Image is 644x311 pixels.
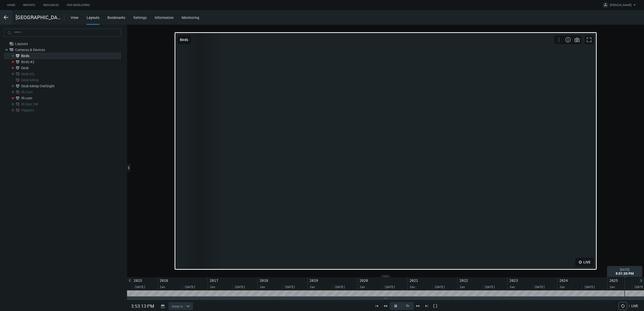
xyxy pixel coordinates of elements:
[21,90,119,94] nx-search-highlight: IR-Cam
[21,108,119,112] nx-search-highlight: Peppers
[15,41,121,47] span: Layouts
[583,260,591,264] div: LIVE
[87,15,99,25] div: Layouts
[610,3,631,9] span: [PERSON_NAME]
[15,47,121,53] span: Cameras & Devices
[131,303,154,309] div: 3:53:13 PM
[21,84,119,88] nx-search-highlight: Desk-64mp-OwlSight
[39,2,63,8] a: Resources
[21,60,119,64] nx-search-highlight: Birds #2
[133,15,147,20] a: Settings
[21,96,119,100] nx-search-highlight: IR-cam
[631,304,638,308] span: LIVE
[155,15,174,20] a: Information
[174,32,596,270] div: BirdsLIVEloading
[627,302,640,310] button: LIVE
[182,15,199,20] a: Monitoring
[19,2,39,8] a: Reports
[21,66,119,70] nx-search-highlight: Desk
[16,14,61,21] span: [GEOGRAPHIC_DATA]
[180,37,188,43] div: Birds
[21,78,119,82] nx-search-highlight: Desk-64mp
[3,2,19,8] a: Home
[402,302,414,310] span: 0x
[71,15,78,20] a: View
[63,2,94,8] a: For Developers
[107,15,125,20] a: Bookmarks
[21,72,119,76] nx-search-highlight: desk-HQ
[169,302,186,310] div: Jump to...
[21,54,119,58] nx-search-highlight: Birds
[21,102,119,106] nx-search-highlight: IR Zero 2W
